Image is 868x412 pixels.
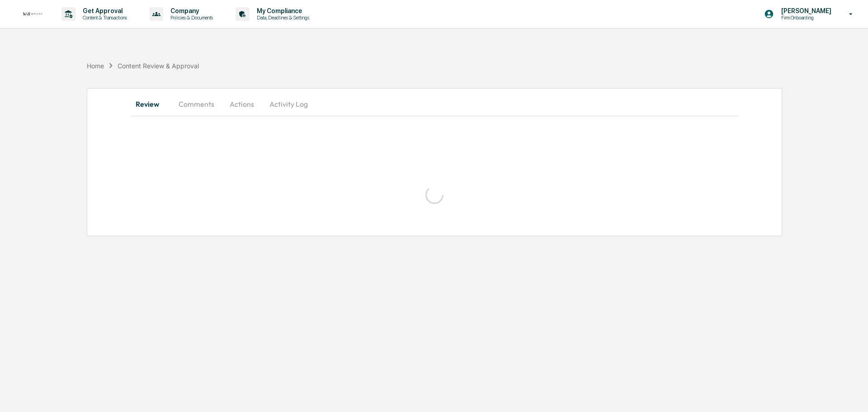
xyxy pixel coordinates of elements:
[250,14,314,21] p: Data, Deadlines & Settings
[118,62,199,70] div: Content Review & Approval
[250,7,314,14] p: My Compliance
[262,93,315,115] button: Activity Log
[163,14,217,21] p: Policies & Documents
[163,7,217,14] p: Company
[131,93,171,115] button: Review
[774,7,836,14] p: [PERSON_NAME]
[75,14,132,21] p: Content & Transactions
[171,93,222,115] button: Comments
[131,93,738,115] div: secondary tabs example
[774,14,836,21] p: Firm Onboarding
[75,7,132,14] p: Get Approval
[222,93,262,115] button: Actions
[22,11,43,17] img: logo
[87,62,104,70] div: Home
